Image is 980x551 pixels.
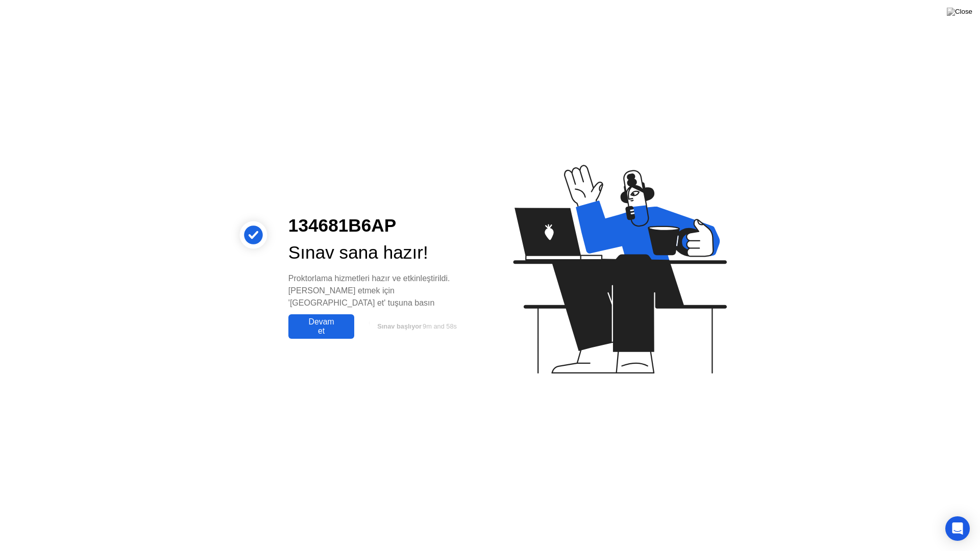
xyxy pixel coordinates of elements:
[359,317,474,336] button: Sınav başlıyor9m and 58s
[288,272,474,309] div: Proktorlama hizmetleri hazır ve etkinleştirildi. [PERSON_NAME] etmek için '[GEOGRAPHIC_DATA] et' ...
[288,314,354,339] button: Devam et
[291,317,351,336] div: Devam et
[945,516,970,541] div: Open Intercom Messenger
[947,8,972,16] img: Close
[288,239,474,266] div: Sınav sana hazır!
[423,322,457,330] span: 9m and 58s
[288,212,474,239] div: 134681B6AP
